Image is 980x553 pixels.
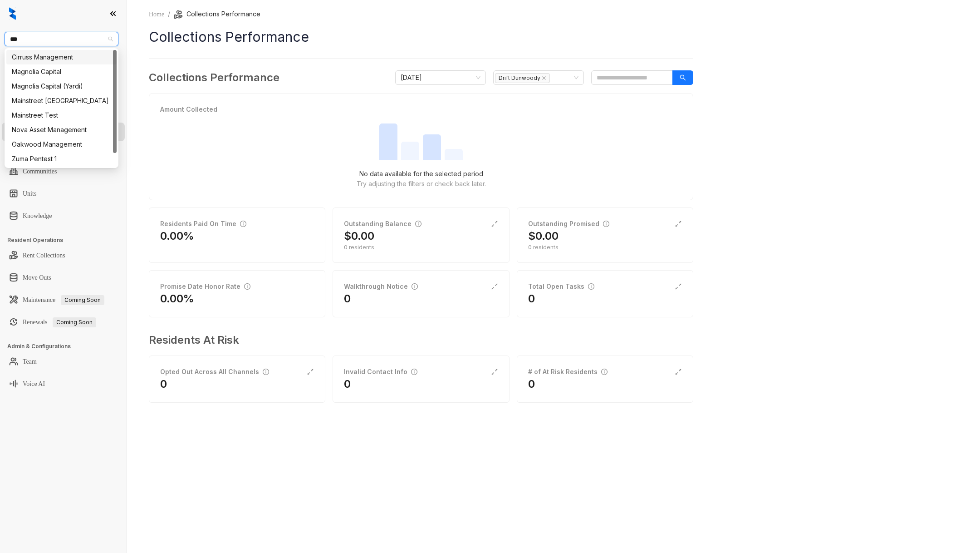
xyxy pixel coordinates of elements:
a: Team [23,353,37,371]
span: info-circle [603,221,609,227]
li: Communities [2,162,125,181]
li: Leasing [2,100,125,119]
a: Rent Collections [23,247,65,265]
span: info-circle [412,283,418,290]
strong: Amount Collected [160,105,217,113]
a: Home [147,10,166,20]
h2: 0 [344,377,351,391]
h1: Collections Performance [149,27,693,47]
span: info-circle [588,283,594,290]
span: close [542,76,546,80]
span: info-circle [601,369,608,375]
h2: 0 [160,377,167,391]
div: Nova Asset Management [6,123,117,137]
li: Team [2,352,125,371]
img: logo [9,7,16,20]
li: Renewals [2,313,125,331]
h3: Collections Performance [149,69,279,86]
a: Move Outs [23,269,51,287]
li: Collections [2,123,125,141]
div: 0 residents [344,243,498,252]
span: expand-alt [491,220,498,227]
span: expand-alt [307,368,314,375]
p: Try adjusting the filters or check back later. [357,179,486,189]
a: RenewalsComing Soon [23,313,96,331]
span: info-circle [244,283,250,290]
h2: 0 [344,291,351,306]
a: Units [23,185,36,203]
li: Units [2,184,125,203]
h2: 0.00% [160,229,194,243]
div: Residents Paid On Time [160,219,246,229]
li: Leads [2,61,125,79]
div: Promise Date Honor Rate [160,281,250,291]
div: Cirruss Management [6,50,117,64]
h2: $0.00 [528,229,559,243]
h3: Admin & Configurations [7,342,127,351]
div: Total Open Tasks [528,281,594,291]
div: Outstanding Promised [528,219,609,229]
div: Cirruss Management [12,52,111,62]
span: info-circle [263,369,269,375]
span: August 2025 [401,71,480,84]
h2: 0.00% [160,291,194,306]
a: Voice AI [23,375,45,393]
h2: 0 [528,377,535,391]
div: Magnolia Capital [6,64,117,79]
a: Communities [23,163,57,181]
div: Opted Out Across All Channels [160,367,269,377]
span: Coming Soon [53,317,96,327]
li: / [168,9,170,20]
li: Move Outs [2,268,125,287]
span: info-circle [411,369,417,375]
span: info-circle [240,221,246,227]
span: Coming Soon [61,295,104,305]
div: Oakwood Management [12,139,111,149]
div: Magnolia Capital (Yardi) [12,81,111,91]
div: Zuma Pentest 1 [12,154,111,164]
span: Drift Dunwoody [495,73,550,83]
span: expand-alt [491,368,498,375]
div: Walkthrough Notice [344,281,418,291]
span: expand-alt [675,220,682,227]
div: # of At Risk Residents [528,367,608,377]
h3: Resident Operations [7,236,127,244]
div: Nova Asset Management [12,125,111,135]
li: Rent Collections [2,246,125,265]
span: expand-alt [675,283,682,290]
h3: Residents At Risk [149,332,686,348]
li: Maintenance [2,291,125,309]
div: Magnolia Capital [12,67,111,77]
p: No data available for the selected period [359,169,483,179]
div: 0 residents [528,243,682,252]
div: Zuma Pentest 1 [6,152,117,166]
h2: $0.00 [344,229,374,243]
li: Collections Performance [174,9,260,20]
a: Knowledge [23,207,52,225]
div: Mainstreet [GEOGRAPHIC_DATA] [12,96,111,106]
span: info-circle [415,221,421,227]
li: Voice AI [2,375,125,393]
span: search [680,74,686,81]
span: expand-alt [491,283,498,290]
div: Invalid Contact Info [344,367,417,377]
div: Mainstreet Test [6,108,117,123]
div: Outstanding Balance [344,219,421,229]
div: Mainstreet Canada [6,94,117,108]
div: Magnolia Capital (Yardi) [6,79,117,94]
div: Oakwood Management [6,137,117,152]
span: expand-alt [675,368,682,375]
div: Mainstreet Test [12,110,111,120]
li: Knowledge [2,207,125,225]
h2: 0 [528,291,535,306]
